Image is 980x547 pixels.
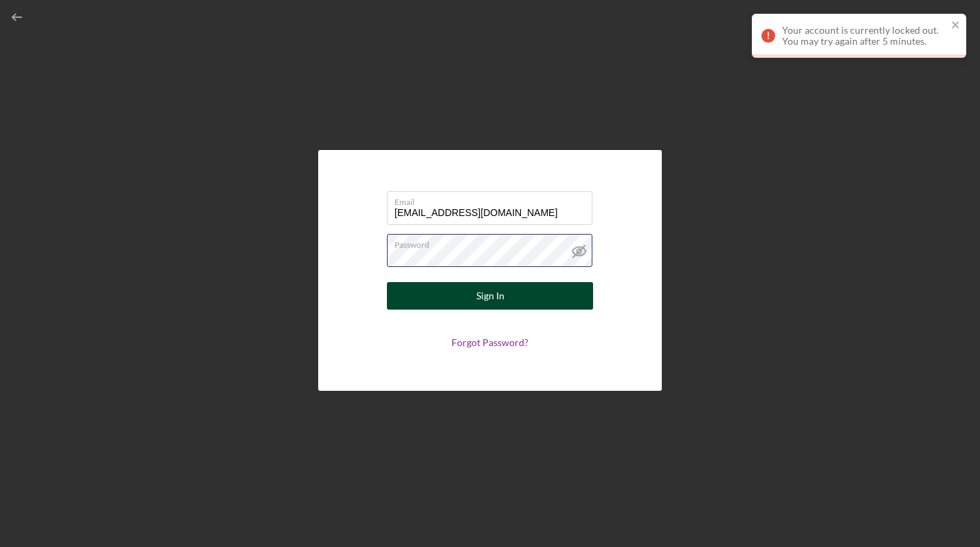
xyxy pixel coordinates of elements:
div: Sign In [476,282,504,310]
label: Email [394,192,592,207]
button: close [951,19,961,32]
a: Forgot Password? [452,336,528,348]
button: Sign In [387,282,593,310]
label: Password [394,235,592,250]
div: Your account is currently locked out. You may try again after 5 minutes. [782,25,947,47]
